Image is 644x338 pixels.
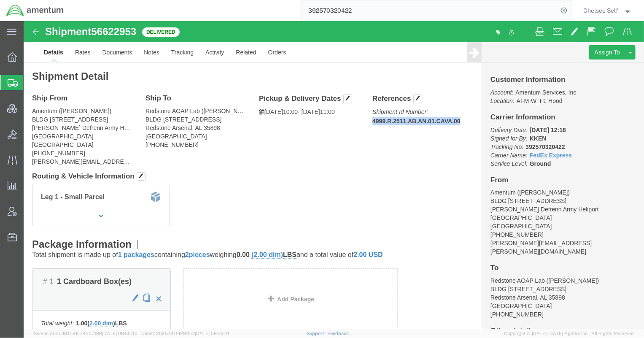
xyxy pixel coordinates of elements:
[141,331,229,336] span: Client: 2025.19.0-129fbcf
[6,4,64,17] img: logo
[584,6,619,15] span: Chelsee Self
[307,331,328,336] a: Support
[504,330,634,337] span: Copyright © [DATE]-[DATE] Agistix Inc., All Rights Reserved
[583,5,633,16] button: Chelsee Self
[195,331,229,336] span: [DATE] 09:39:01
[102,331,137,336] span: [DATE] 09:50:40
[302,0,558,21] input: Search for shipment number, reference number
[24,21,644,329] iframe: FS Legacy Container
[34,331,137,336] span: Server: 2025.19.0-91c74307f99
[327,331,349,336] a: Feedback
